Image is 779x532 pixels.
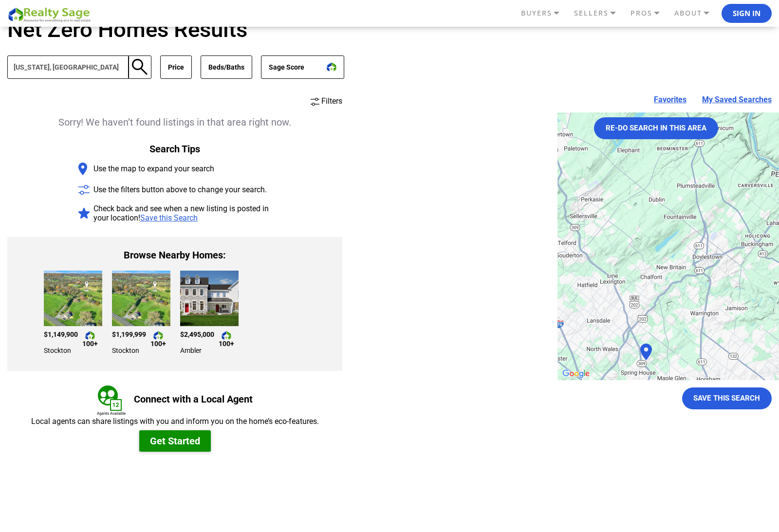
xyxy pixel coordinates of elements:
[78,331,102,347] span: 100+
[139,438,211,446] a: Get Started
[44,347,71,354] span: Stockton
[180,347,202,354] span: Ambler
[722,4,772,23] button: Sign In
[572,5,628,21] a: SELLERS
[7,115,342,129] p: Sorry! We haven’t found listings in that area right now.
[321,96,342,106] span: Filters
[77,138,272,155] h3: Search Tips
[180,331,214,347] span: $2,495,000
[134,393,253,405] h3: Connect with a Local Agent
[93,204,272,222] span: Check back and see when a new listing is posted in your location!
[702,96,772,104] a: My Saved Searches
[594,117,718,139] button: Re-do search in this area
[682,387,772,409] button: Save This Search
[160,55,192,79] button: Price
[93,183,267,197] span: Use the filters button above to change your search.
[44,331,78,347] span: $1,149,900
[93,162,214,176] span: Use the map to expand your search
[261,55,344,79] button: Sage Score
[560,367,592,380] img: Google
[214,331,239,347] span: 100+
[7,6,95,23] img: REALTY SAGE
[311,96,342,106] a: Filters
[628,5,672,21] a: PROS
[519,5,572,21] a: BUYERS
[560,367,592,380] a: Open this area in Google Maps (opens a new window)
[654,96,686,104] a: Favorites
[146,331,170,347] span: 100+
[140,213,198,222] a: Save this Search
[97,385,127,418] img: connect local agent
[7,418,342,425] div: Local agents can share listings with you and inform you on the home’s eco-features.
[112,347,139,354] span: Stockton
[7,17,772,43] h2: Net Zero Homes Results
[139,430,211,452] button: Get Started
[672,5,722,21] a: ABOUT
[112,331,146,347] span: $1,199,999
[7,55,129,79] input: Search ...
[39,244,311,261] h3: Browse Nearby Homes:
[201,55,252,79] button: Beds/Baths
